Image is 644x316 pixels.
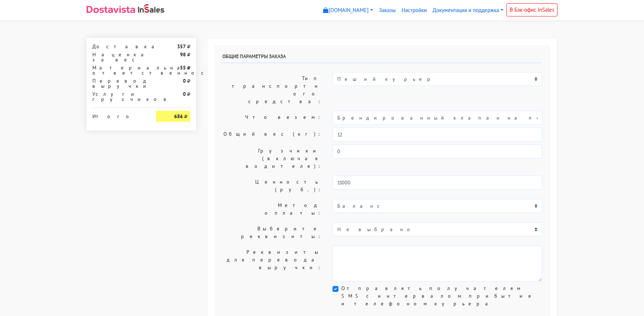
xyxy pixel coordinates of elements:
label: Общий вес (кг): [217,128,327,142]
a: [DOMAIN_NAME] [320,3,376,18]
div: Доставка [87,44,150,49]
label: Реквизиты для перевода выручки: [217,246,327,282]
a: В Бэк-офис InSales [506,3,557,16]
a: Настройки [399,3,430,18]
div: Наценка за вес [87,52,150,62]
strong: 0 [183,78,186,84]
label: Выберите реквизиты: [217,222,327,243]
label: Отправлять получателям SMS с интервалом прибытия и телефоном курьера [341,285,542,308]
label: Метод оплаты: [217,199,327,219]
label: Что везем: [217,111,327,125]
label: Тип транспортного средства: [217,72,327,108]
img: Dostavista - срочная курьерская служба доставки [87,6,135,13]
div: Услуги грузчиков [87,91,150,102]
strong: 357 [177,43,186,50]
a: Заказы [376,3,399,18]
img: InSales [138,4,164,13]
label: Грузчики (включая водителя): [217,144,327,173]
label: Ценность (руб.): [217,176,327,196]
strong: 98 [180,51,186,58]
div: Перевод выручки [87,78,150,89]
strong: 0 [183,91,186,97]
strong: 686 [174,113,183,120]
a: Документация и поддержка [430,3,506,18]
div: Материальная ответственность [87,65,150,75]
strong: 55 [180,64,186,71]
div: Итого [92,111,145,119]
h6: Общие параметры заказа [222,53,542,63]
